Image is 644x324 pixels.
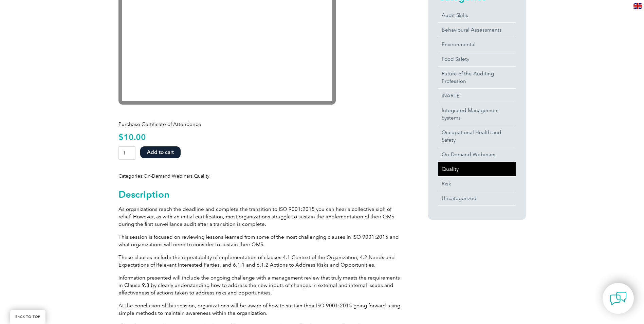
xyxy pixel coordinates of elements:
p: This session is focused on reviewing lessons learned from some of the most challenging clauses in... [118,233,404,248]
a: Future of the Auditing Profession [438,67,516,88]
img: en [633,3,642,9]
bdi: 10.00 [118,132,146,142]
a: Risk [438,177,516,191]
a: BACK TO TOP [10,310,45,324]
a: On-Demand Webinars [144,173,192,179]
p: Purchase Certificate of Attendance [118,121,404,128]
a: Audit Skills [438,8,516,22]
p: At the conclusion of this session, organizations will be aware of how to sustain their ISO 9001:2... [118,302,404,317]
a: Environmental [438,37,516,52]
a: iNARTE [438,89,516,103]
a: Quality [438,162,516,176]
p: These clauses include the repeatability of implementation of clauses 4.1 Context of the Organizat... [118,254,404,269]
h2: Description [118,189,404,200]
a: Occupational Health and Safety [438,125,516,147]
p: Information presented will include the ongoing challenge with a management review that truly meet... [118,274,404,296]
a: Integrated Management Systems [438,103,516,125]
button: Add to cart [140,146,181,158]
a: Food Safety [438,52,516,66]
span: $ [118,132,124,142]
a: Behavioural Assessments [438,23,516,37]
p: As organizations reach the deadline and complete the transition to ISO 9001:2015 you can hear a c... [118,205,404,228]
input: Product quantity [118,146,136,160]
a: Uncategorized [438,191,516,205]
a: Quality [194,173,209,179]
a: On-Demand Webinars [438,147,516,162]
span: Categories: , [118,173,209,179]
img: contact-chat.png [610,290,627,307]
